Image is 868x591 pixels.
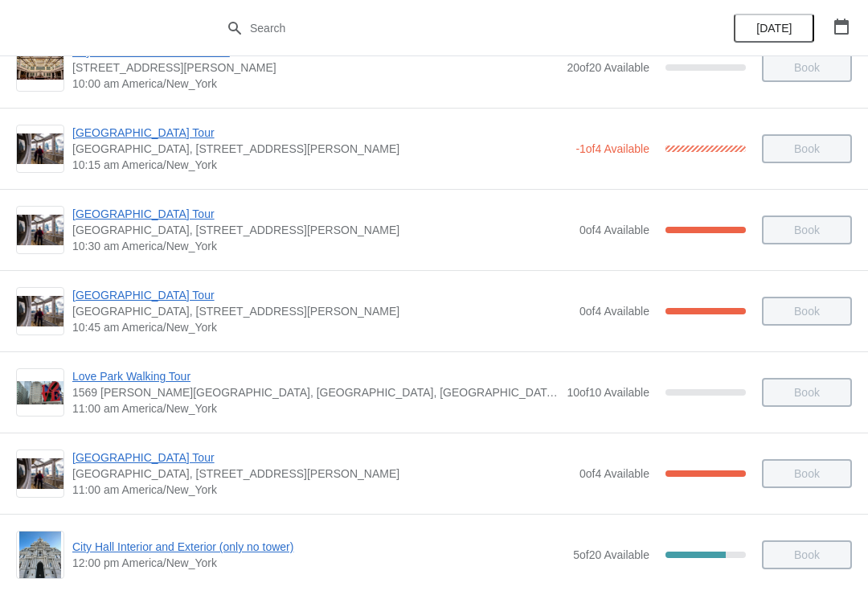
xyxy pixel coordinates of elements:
span: [GEOGRAPHIC_DATA] Tour [72,125,567,141]
img: City Hall Tower Tour | City Hall Visitor Center, 1400 John F Kennedy Boulevard Suite 121, Philade... [17,215,63,246]
span: 11:00 am America/New_York [72,482,571,498]
span: 1569 [PERSON_NAME][GEOGRAPHIC_DATA], [GEOGRAPHIC_DATA], [GEOGRAPHIC_DATA], [GEOGRAPHIC_DATA] [72,384,559,400]
span: [STREET_ADDRESS][PERSON_NAME] [72,60,559,76]
img: City Hall Interior & Exterior Tour | 1400 John F Kennedy Boulevard, Suite 121, Philadelphia, PA, ... [17,56,63,80]
span: [GEOGRAPHIC_DATA], [STREET_ADDRESS][PERSON_NAME] [72,466,571,482]
span: [GEOGRAPHIC_DATA] Tour [72,206,571,222]
span: City Hall Interior and Exterior (only no tower) [72,539,565,555]
span: -1 of 4 Available [575,142,649,155]
span: [GEOGRAPHIC_DATA] Tour [72,449,571,466]
span: [GEOGRAPHIC_DATA], [STREET_ADDRESS][PERSON_NAME] [72,222,571,238]
span: [GEOGRAPHIC_DATA], [STREET_ADDRESS][PERSON_NAME] [72,303,571,319]
span: 20 of 20 Available [567,61,649,74]
img: Love Park Walking Tour | 1569 John F Kennedy Boulevard, Philadelphia, PA, USA | 11:00 am America/... [17,381,63,404]
span: 10:00 am America/New_York [72,76,559,92]
img: City Hall Tower Tour | City Hall Visitor Center, 1400 John F Kennedy Boulevard Suite 121, Philade... [17,296,63,327]
span: 10 of 10 Available [567,386,649,399]
span: 11:00 am America/New_York [72,400,559,417]
input: Search [249,14,651,43]
img: City Hall Interior and Exterior (only no tower) | | 12:00 pm America/New_York [19,531,62,578]
span: 12:00 pm America/New_York [72,555,565,571]
img: City Hall Tower Tour | City Hall Visitor Center, 1400 John F Kennedy Boulevard Suite 121, Philade... [17,133,63,165]
span: [GEOGRAPHIC_DATA] Tour [72,287,571,303]
span: [GEOGRAPHIC_DATA], [STREET_ADDRESS][PERSON_NAME] [72,141,567,157]
span: 10:45 am America/New_York [72,319,571,335]
span: 10:30 am America/New_York [72,238,571,254]
span: 10:15 am America/New_York [72,157,567,173]
span: Love Park Walking Tour [72,368,559,384]
span: 0 of 4 Available [579,467,649,480]
button: [DATE] [734,14,814,43]
span: 5 of 20 Available [573,548,649,561]
span: 0 of 4 Available [579,305,649,318]
img: City Hall Tower Tour | City Hall Visitor Center, 1400 John F Kennedy Boulevard Suite 121, Philade... [17,458,63,490]
span: [DATE] [756,22,792,35]
span: 0 of 4 Available [579,224,649,236]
